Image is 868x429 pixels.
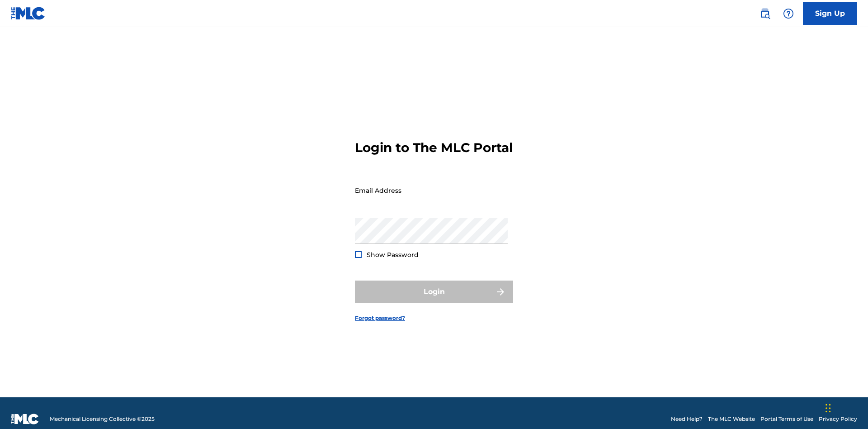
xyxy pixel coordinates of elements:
[779,5,797,23] div: Help
[783,8,794,19] img: help
[756,5,774,23] a: Public Search
[708,415,755,423] a: The MLC Website
[759,8,770,19] img: search
[50,415,155,423] span: Mechanical Licensing Collective © 2025
[803,2,857,25] a: Sign Up
[760,415,813,423] a: Portal Terms of Use
[823,386,868,429] iframe: Chat Widget
[671,415,703,423] a: Need Help?
[11,7,46,20] img: MLC Logo
[11,414,39,424] img: logo
[355,140,513,156] h3: Login to The MLC Portal
[355,314,405,322] a: Forgot password?
[819,415,857,423] a: Privacy Policy
[367,251,419,259] span: Show Password
[826,395,831,422] div: Drag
